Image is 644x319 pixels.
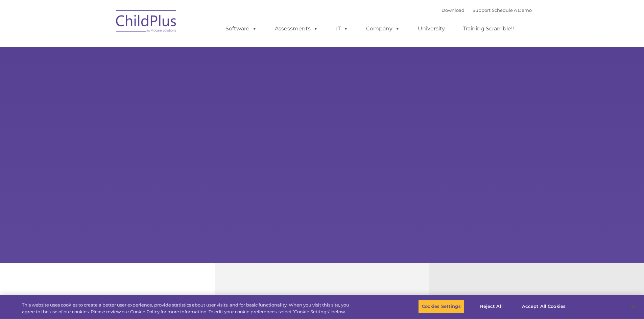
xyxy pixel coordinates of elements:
font: | [442,7,532,13]
button: Reject All [470,299,512,314]
a: University [411,22,452,35]
div: This website uses cookies to create a better user experience, provide statistics about user visit... [22,302,354,315]
button: Cookies Settings [418,299,464,314]
a: Assessments [268,22,325,35]
button: Close [626,299,641,314]
a: Company [359,22,407,35]
a: Schedule A Demo [492,7,532,13]
img: ChildPlus by Procare Solutions [113,5,180,39]
a: Support [473,7,491,13]
a: Training Scramble!! [456,22,521,35]
a: Software [219,22,264,35]
button: Accept All Cookies [518,299,569,314]
a: IT [329,22,355,35]
a: Download [442,7,464,13]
